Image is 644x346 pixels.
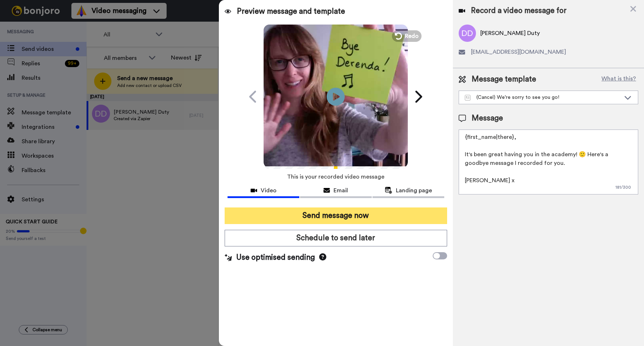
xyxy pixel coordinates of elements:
span: This is your recorded video message [287,169,384,185]
span: Message template [472,74,536,85]
span: Landing page [396,186,432,195]
div: (Cancel) We're sorry to see you go! [465,94,621,101]
button: What is this? [599,74,638,85]
button: Send message now [225,207,447,224]
span: Message [472,113,503,124]
span: Use optimised sending [236,252,315,263]
img: Message-temps.svg [465,95,471,101]
button: Schedule to send later [225,230,447,246]
span: [EMAIL_ADDRESS][DOMAIN_NAME] [471,48,566,56]
span: Video [261,186,277,195]
span: Email [334,186,348,195]
textarea: {first_name|there}, It's been great having you in the academy! 🙂 Here's a goodbye message I recor... [459,130,638,194]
